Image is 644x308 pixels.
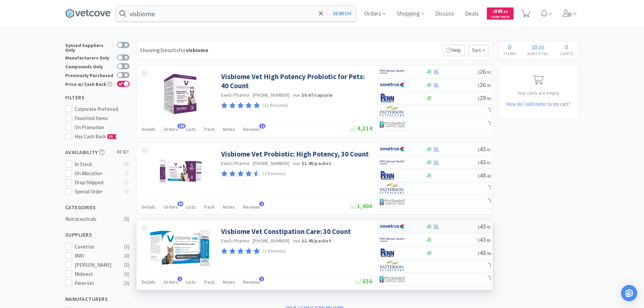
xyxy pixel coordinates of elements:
span: Orders [164,279,178,285]
span: · [251,238,252,244]
div: In Stock [75,160,120,168]
div: . [522,44,555,50]
span: Notes [223,279,235,285]
div: Price w/ Cash Back [65,81,114,87]
span: . 93 [486,83,491,88]
span: 43 [478,236,491,243]
div: On Promotion [75,123,129,132]
span: $ [478,147,480,152]
h5: Filters [65,94,129,101]
img: 77fca1acd8b6420a9015268ca798ef17_1.png [380,80,405,90]
img: e1133ece90fa4a959c5ae41b0808c578_9.png [380,93,405,103]
span: $ [478,173,480,179]
strong: visbiome [186,47,208,53]
span: 48 [478,171,491,179]
span: 1 [177,277,182,281]
a: Discuss [432,11,457,17]
div: On Allocation [75,169,120,177]
span: . 41 [486,224,491,230]
span: Lists [186,204,196,210]
span: for [179,47,208,53]
img: f6b2451649754179b5b4e0c70c3f7cb0_2.png [380,235,405,245]
strong: $1.45 / packet [302,238,331,244]
div: ( 3 ) [124,252,129,260]
h4: Carts [555,50,579,57]
span: 105 [177,124,186,128]
span: [PHONE_NUMBER] [253,160,290,166]
span: · [290,92,292,98]
span: 1,400 [350,202,373,210]
span: 29 [478,94,491,102]
a: $848.89Cash Back [487,4,514,23]
span: reset [117,149,129,156]
a: Visbiome Vet Constipation Care: 30 Count [221,227,351,236]
a: ExeGi Pharma [221,160,249,166]
a: ExeGi Pharma [221,92,249,98]
span: Cash Back [491,15,509,20]
input: Search by item, sku, manufacturer, ingredient, size... [116,6,356,21]
div: Open Intercom Messenger [621,285,637,301]
h5: Suppliers [65,231,129,239]
span: . 83 [486,238,491,243]
h5: How do I add items to my cart? [498,100,579,108]
span: $ [478,70,480,75]
span: $ [478,83,480,88]
img: f5e969b455434c6296c6d81ef179fa71_3.png [380,184,405,194]
span: Reviews [243,204,260,210]
span: 1 [259,277,264,281]
img: 9d5d34e309d946b7bdf204146011f2de_356771.jpeg [159,149,202,193]
span: Has Cash Back [75,133,117,140]
div: Midwest [75,270,117,278]
div: Showing 3 results [140,46,208,55]
p: (2 Reviews) [263,170,286,177]
img: 4dd14cff54a648ac9e977f0c5da9bc2e_5.png [380,119,405,129]
span: Track [204,279,215,285]
img: 4dd14cff54a648ac9e977f0c5da9bc2e_5.png [380,274,405,284]
h5: Categories [65,204,129,211]
div: Drop Shipped [75,179,120,187]
span: Track [204,126,215,132]
p: Your carts are empty [498,89,579,97]
span: $ [478,238,480,243]
img: f6b2451649754179b5b4e0c70c3f7cb0_2.png [380,157,405,167]
span: 848 [493,8,508,14]
span: from [293,239,301,243]
img: 40f4515a630f48ee86caf5d44fa46b62_601451.png [147,227,214,268]
img: f5e969b455434c6296c6d81ef179fa71_3.png [380,261,405,271]
span: Sort [468,45,489,56]
span: from [293,93,301,98]
span: 48 [478,249,491,257]
span: 89 [177,202,184,206]
span: · [251,160,252,166]
h5: Availability [65,148,129,156]
div: Manufacturers Only [65,54,114,60]
a: ExeGi Pharma [221,238,249,244]
span: 43 [478,145,491,153]
span: Reviews [243,126,260,132]
span: . 89 [503,9,508,14]
span: Notes [223,204,235,210]
span: 11 [259,124,265,128]
a: Deals [462,11,481,17]
p: (1 Reviews) [263,248,286,255]
div: ( 3 ) [124,215,129,223]
span: 26 [478,68,491,75]
span: Details [142,126,156,132]
span: 26 [478,81,491,89]
img: f6b2451649754179b5b4e0c70c3f7cb0_2.png [380,67,405,77]
div: Corporate Preferred [75,105,129,113]
span: Lists [186,279,196,285]
span: $ [478,224,480,230]
span: Reviews [243,279,260,285]
button: Search [328,6,356,21]
strong: $0.67 / capsule [302,92,333,98]
img: 4dd14cff54a648ac9e977f0c5da9bc2e_5.png [380,197,405,207]
span: 0 [508,43,511,51]
span: · [290,238,292,244]
span: 0 [534,43,538,51]
div: ( 3 ) [124,279,129,287]
span: . 41 [486,147,491,152]
img: 77fca1acd8b6420a9015268ca798ef17_1.png [380,221,405,232]
h4: Subtotal [522,50,555,57]
div: Special Order [75,188,120,196]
